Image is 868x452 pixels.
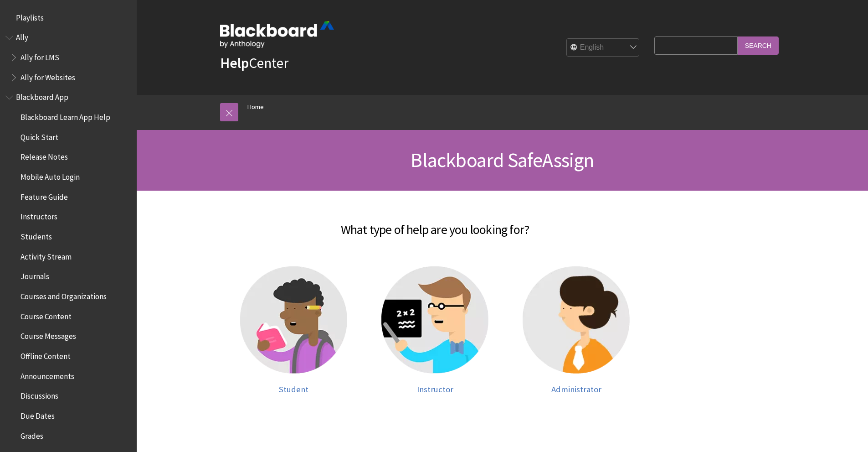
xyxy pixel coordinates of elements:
span: Grades [21,428,43,441]
span: Quick Start [21,130,58,142]
a: Student help Student [232,266,355,395]
span: Ally for LMS [21,50,59,62]
span: Playlists [16,10,44,22]
span: Blackboard Learn App Help [21,109,110,122]
span: Ally for Websites [21,70,75,82]
a: Administrator help Administrator [515,266,638,395]
span: Activity Stream [21,249,72,261]
a: Instructor help Instructor [374,266,497,395]
img: Instructor help [381,266,488,374]
span: Blackboard App [16,90,68,102]
nav: Book outline for Playlists [5,10,131,26]
strong: Help [220,54,249,72]
span: Release Notes [21,150,68,162]
span: Due Dates [21,408,55,421]
span: Blackboard SafeAssign [411,147,594,172]
span: Feature Guide [21,189,68,202]
img: Student help [240,266,347,374]
span: Instructors [21,209,57,222]
input: Search [738,36,779,54]
span: Discussions [21,388,58,400]
a: Home [247,101,264,113]
span: Offline Content [21,348,71,361]
span: Students [21,229,52,241]
select: Site Language Selector [567,39,640,57]
span: Mobile Auto Login [21,169,80,182]
span: Courses and Organizations [21,289,107,301]
a: HelpCenter [220,54,288,72]
img: Blackboard by Anthology [220,21,334,48]
span: Course Messages [21,329,76,341]
span: Course Content [21,309,72,321]
span: Journals [21,269,49,281]
span: Administrator [551,384,601,395]
h2: What type of help are you looking for? [153,209,718,239]
nav: Book outline for Anthology Ally Help [5,30,131,85]
span: Student [279,384,308,395]
span: Announcements [21,369,74,381]
span: Ally [16,30,28,42]
span: Instructor [417,384,453,395]
img: Administrator help [523,266,630,374]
